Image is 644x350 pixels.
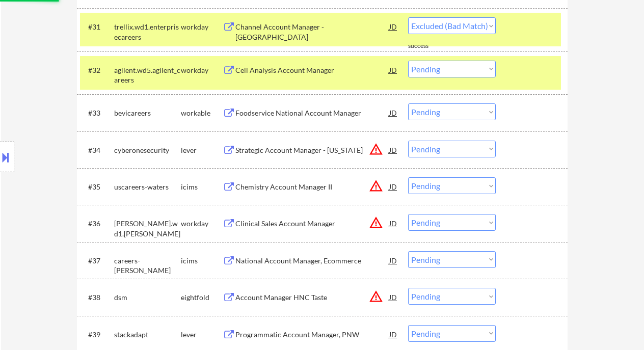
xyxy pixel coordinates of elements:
[181,330,223,340] div: lever
[181,182,223,192] div: icims
[88,330,106,340] div: #39
[181,65,223,75] div: workday
[408,42,449,50] div: success
[88,292,106,303] div: #38
[369,289,383,304] button: warning_amber
[235,292,389,303] div: Account Manager HNC Taste
[181,256,223,266] div: icims
[388,17,398,36] div: JD
[235,182,389,192] div: Chemistry Account Manager II
[235,22,389,42] div: Channel Account Manager - [GEOGRAPHIC_DATA]
[88,22,106,32] div: #31
[235,108,389,118] div: Foodservice National Account Manager
[388,103,398,122] div: JD
[235,330,389,340] div: Programmatic Account Manager, PNW
[235,256,389,266] div: National Account Manager, Ecommerce
[369,216,383,230] button: warning_amber
[388,251,398,270] div: JD
[88,256,106,266] div: #37
[388,214,398,232] div: JD
[388,141,398,159] div: JD
[181,108,223,118] div: workable
[114,330,181,340] div: stackadapt
[114,22,181,42] div: trellix.wd1.enterprisecareers
[181,292,223,303] div: eightfold
[235,145,389,155] div: Strategic Account Manager - [US_STATE]
[181,219,223,229] div: workday
[388,288,398,306] div: JD
[235,219,389,229] div: Clinical Sales Account Manager
[114,292,181,303] div: dsm
[388,177,398,196] div: JD
[114,256,181,276] div: careers-[PERSON_NAME]
[181,145,223,155] div: lever
[181,22,223,32] div: workday
[235,65,389,75] div: Cell Analysis Account Manager
[369,142,383,156] button: warning_amber
[388,325,398,343] div: JD
[369,179,383,193] button: warning_amber
[388,61,398,79] div: JD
